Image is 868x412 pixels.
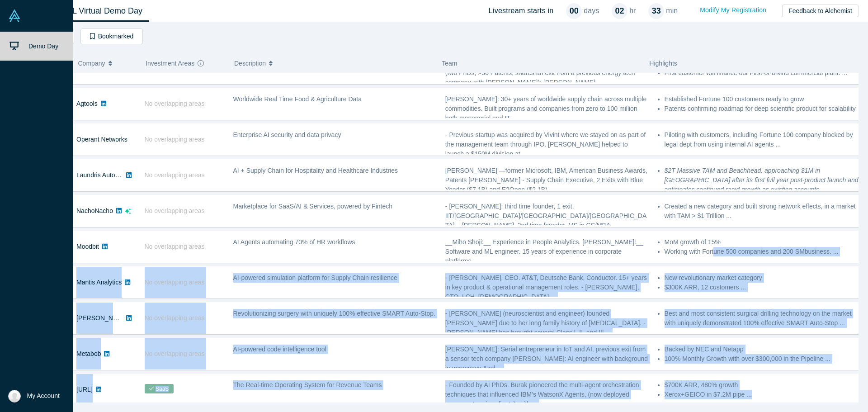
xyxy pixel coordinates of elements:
button: Description [234,54,432,73]
li: First customer will finance our First-of-a-kind commercial plant. ... [665,68,860,78]
a: Mantis Analytics [76,279,122,286]
span: No overlapping areas [145,279,205,286]
a: NachoNacho [76,207,113,214]
p: hr [629,5,636,16]
div: 00 [566,3,582,19]
svg: dsa ai sparkles [125,208,131,214]
li: MoM growth of 15% [665,237,860,247]
li: Patents confirming roadmap for deep scientific product for scalability ... [665,104,860,123]
span: AI-powered code intelligence tool [233,346,326,353]
img: Alchemist Vault Logo [8,9,21,22]
a: Laundris Autonomous Inventory Management [76,171,204,179]
span: Demo Day [28,43,58,50]
span: No overlapping areas [145,314,205,322]
span: No overlapping areas [145,207,205,214]
span: Company [78,54,105,73]
a: Operant Networks [76,136,127,143]
span: The Real-time Operating System for Revenue Teams [233,381,382,388]
span: No overlapping areas [145,350,205,357]
li: Xerox+GEICO in $7.2M pipe ... [665,390,860,399]
span: [PERSON_NAME]: Serial entrepreneur in IoT and AI, previous exit from a sensor tech company [PERSO... [445,346,648,372]
span: Investment Areas [146,54,194,73]
h4: Livestream starts in [489,6,554,15]
div: 02 [612,3,627,19]
span: AI-powered simulation platform for Supply Chain resilience [233,274,397,281]
button: My Account [8,390,60,403]
span: AI Agents automating 70% of HR workflows [233,238,355,246]
span: - [PERSON_NAME], CEO. AT&T, Deutsche Bank, Conductor. 15+ years in key product & operational mana... [445,274,647,300]
span: - [PERSON_NAME]: third time founder, 1 exit. IIT/[GEOGRAPHIC_DATA]/[GEOGRAPHIC_DATA]/[GEOGRAPHIC_... [445,203,646,238]
span: Revolutionizing surgery with uniquely 100% effective SMART Auto-Stop. [233,310,435,317]
li: $700K ARR, 480% growth [665,380,860,390]
a: Modify My Registration [690,2,776,18]
span: Highlights [649,60,677,67]
span: No overlapping areas [145,136,205,143]
span: Enterprise AI security and data privacy [233,131,341,138]
li: Best and most consistent surgical drilling technology on the market with uniquely demonstrated 10... [665,309,860,328]
li: Piloting with customers, including Fortune 100 company blocked by legal dept from using internal ... [665,130,860,149]
button: Company [78,54,137,73]
a: Class XL Virtual Demo Day [38,0,149,22]
span: [PERSON_NAME]: 30+ years of worldwide supply chain across multiple commodities. Built programs an... [445,95,646,122]
p: min [666,5,678,16]
span: SaaS [145,384,174,393]
a: Metabob [76,350,101,357]
span: No overlapping areas [145,243,205,250]
span: No overlapping areas [145,100,205,107]
button: Feedback to Alchemist [782,5,859,17]
span: AI + Supply Chain for Hospitality and Healthcare Industries [233,167,398,174]
a: [PERSON_NAME] Surgical [76,314,153,322]
span: Worldwide Real Time Food & Agriculture Data [233,95,362,103]
span: Description [234,54,266,73]
span: [PERSON_NAME] (3 Profitable Exits; ex-McKinsey); [PERSON_NAME] (two PhDs, >30 Patents, shares an ... [445,60,646,86]
span: __Miho Shoji:__ Experience in People Analytics. [PERSON_NAME]:__ Software and ML engineer. 15 yea... [445,238,643,265]
span: No overlapping areas [145,171,205,179]
span: - Founded by AI PhDs. Burak pioneered the multi-agent orchestration techniques that influenced IB... [445,381,639,407]
a: Agtools [76,100,98,107]
span: Team [442,60,457,67]
span: - Previous startup was acquired by Vivint where we stayed on as part of the management team throu... [445,131,646,157]
li: Created a new category and built strong network effects, in a market with TAM > $1 Trillion ... [665,202,860,221]
img: Jack Thomson's Account [8,390,21,403]
p: days [584,5,599,16]
li: Backed by NEC and Netapp [665,345,860,354]
li: Established Fortune 100 customers ready to grow [665,95,860,104]
span: [PERSON_NAME] —former Microsoft, IBM, American Business Awards, Patents [PERSON_NAME] - Supply Ch... [445,167,647,193]
span: Marketplace for SaaS/AI & Services, powered by Fintech [233,203,393,210]
li: 100% Monthly Growth with over $300,000 in the Pipeline ... [665,354,860,364]
li: Working with Fortune 500 companies and 200 SMbusiness. ... [665,247,860,256]
em: $2T Massive TAM and Beachhead. approaching $1M in [GEOGRAPHIC_DATA] after its first full year pos... [665,167,859,193]
div: 33 [648,3,664,19]
span: - [PERSON_NAME] (neuroscientist and engineer) founded [PERSON_NAME] due to her long family histor... [445,310,646,336]
li: New revolutionary market category [665,273,860,283]
a: [URL] [76,386,93,393]
li: $300K ARR, 12 customers ... [665,283,860,292]
button: Bookmarked [80,28,143,44]
a: Moodbit [76,243,99,250]
span: My Account [27,391,60,401]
